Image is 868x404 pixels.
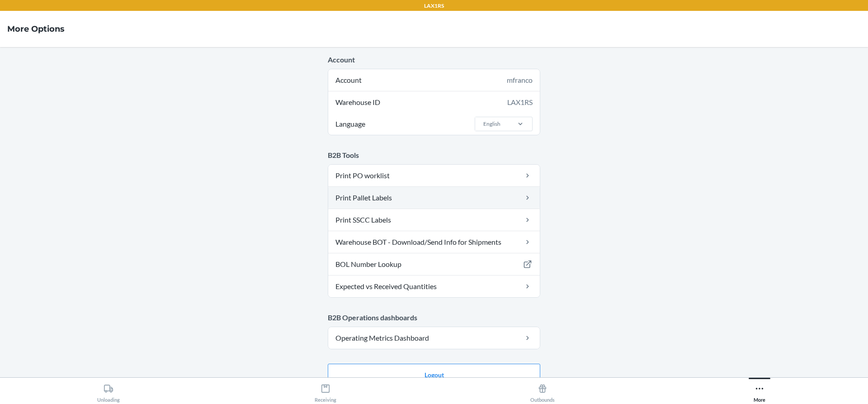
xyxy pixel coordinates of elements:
[328,364,540,385] button: Logout
[434,378,651,403] button: Outbounds
[328,231,540,253] a: Warehouse BOT - Download/Send Info for Shipments
[530,380,555,403] div: Outbounds
[7,23,65,35] h4: More Options
[328,69,540,91] div: Account
[328,209,540,231] a: Print SSCC Labels
[328,327,540,349] a: Operating Metrics Dashboard
[482,120,483,128] input: LanguageEnglish
[328,312,540,323] p: B2B Operations dashboards
[334,113,367,135] span: Language
[328,91,540,113] div: Warehouse ID
[315,380,336,403] div: Receiving
[97,380,120,403] div: Unloading
[328,253,540,275] a: BOL Number Lookup
[217,378,434,403] button: Receiving
[507,97,533,108] div: LAX1RS
[328,54,540,65] p: Account
[754,380,765,403] div: More
[507,75,533,86] div: mfranco
[328,276,540,297] a: Expected vs Received Quantities
[424,2,444,10] p: LAX1RS
[328,187,540,209] a: Print Pallet Labels
[328,150,540,161] p: B2B Tools
[651,378,868,403] button: More
[328,165,540,186] a: Print PO worklist
[483,120,500,128] div: English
